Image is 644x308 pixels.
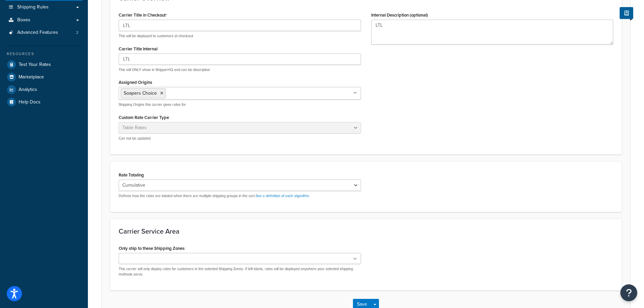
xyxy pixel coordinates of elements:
a: See a definition of each algorithm. [256,193,310,198]
textarea: LTL [371,20,614,45]
a: Analytics [5,84,83,96]
span: Boxes [17,17,30,23]
label: Internal Description (optional) [371,13,428,18]
a: Shipping Rules [5,1,83,14]
button: Show Help Docs [620,7,633,19]
a: Test Your Rates [5,58,83,71]
span: Analytics [19,87,37,93]
label: Carrier Title Internal [119,46,158,51]
li: Advanced Features [5,26,83,39]
label: Rate Totaling [119,172,144,177]
label: Carrier Title in Checkout [119,13,167,18]
label: Only ship to these Shipping Zones [119,246,185,251]
p: This carrier will only display rates for customers in the selected Shipping Zones. If left blank,... [119,266,361,277]
span: 2 [76,30,78,35]
a: Boxes [5,14,83,26]
button: Open Resource Center [620,284,637,301]
p: This will ONLY show in ShipperHQ and can be descriptive [119,67,361,72]
label: Custom Rate Carrier Type [119,115,169,120]
span: Soapers Choice [124,90,157,97]
p: This will be displayed to customers at checkout [119,33,361,39]
span: Shipping Rules [17,4,49,10]
span: Advanced Features [17,30,58,35]
p: Shipping Origins this carrier gives rates for [119,102,361,107]
span: Help Docs [19,99,41,105]
a: Advanced Features2 [5,26,83,39]
div: Resources [5,51,83,57]
p: Defines how the rates are totaled when there are multiple shipping groups in the cart. [119,193,361,198]
h3: Carrier Service Area [119,228,613,235]
label: Assigned Origins [119,80,152,85]
a: Help Docs [5,96,83,108]
a: Marketplace [5,71,83,83]
p: Can not be updated [119,136,361,141]
span: Marketplace [19,74,44,80]
span: Test Your Rates [19,62,51,68]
